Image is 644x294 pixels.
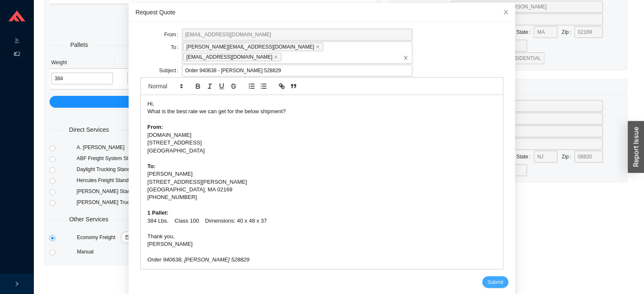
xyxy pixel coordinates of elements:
[283,52,289,62] input: [PERSON_NAME][EMAIL_ADDRESS][DOMAIN_NAME]close[EMAIL_ADDRESS][DOMAIN_NAME]closeclose
[517,151,534,163] label: State
[115,57,245,69] th: Dimensions
[274,55,278,59] span: close
[562,26,575,38] label: Zip
[147,139,496,147] div: [STREET_ADDRESS]
[147,163,155,169] strong: To:
[164,29,182,41] label: From
[77,154,212,163] div: ABF Freight System Standard
[77,187,212,196] div: [PERSON_NAME] Standard
[127,72,156,84] input: L
[147,210,168,216] strong: 1 Pallet:
[147,108,496,115] div: What is the best rate we can get for the below shipment?
[63,215,114,224] span: Other Services
[487,278,503,286] span: Submit
[77,165,212,174] div: Daylight Trucking Standard
[147,124,163,130] strong: From:
[147,178,496,186] div: [STREET_ADDRESS][PERSON_NAME]
[147,256,249,263] em: Order 940638, [PERSON_NAME] 528829
[147,186,496,193] div: [GEOGRAPHIC_DATA], MA 02169
[508,55,541,61] span: RESIDENTIAL
[77,176,212,185] div: Hercules Freight Standard
[50,96,375,108] button: Add Pallet
[497,3,515,22] button: Close
[183,53,281,61] span: [EMAIL_ADDRESS][DOMAIN_NAME]
[147,240,496,248] div: [PERSON_NAME]
[147,100,496,108] div: Hi,
[482,276,508,288] button: Submit
[503,9,509,15] span: close
[126,235,131,241] span: mail
[147,233,496,240] div: Thank you,
[63,125,115,135] span: Direct Services
[147,193,496,201] div: [PHONE_NUMBER]
[316,45,320,49] span: close
[171,41,182,53] label: To
[517,26,534,38] label: State
[147,170,496,178] div: [PERSON_NAME]
[147,147,496,155] div: [GEOGRAPHIC_DATA]
[121,231,161,243] button: mailGet Quote
[75,248,185,256] div: Manual
[562,151,575,163] label: Zip
[423,1,451,13] label: Address 1
[50,57,115,69] th: Weight
[135,8,508,17] div: Request Quote
[75,231,185,243] div: Economy Freight
[159,65,182,76] label: Subject
[147,131,496,139] div: [DOMAIN_NAME]
[64,40,94,50] span: Pallets
[183,43,323,51] span: [PERSON_NAME][EMAIL_ADDRESS][DOMAIN_NAME]
[77,143,212,152] div: A. [PERSON_NAME]
[403,55,408,60] span: close
[77,198,212,207] div: [PERSON_NAME] Trucking Standard
[147,217,496,225] div: 384 Lbs. Class 100 Dimensions: 40 x 48 x 37
[14,281,19,286] span: right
